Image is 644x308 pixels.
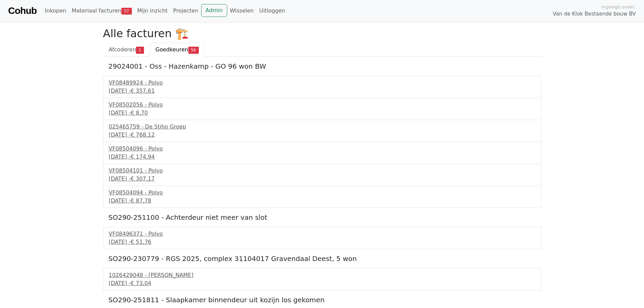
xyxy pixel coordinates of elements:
div: VF08502056 - Polvo [109,101,535,109]
a: VF08496371 - Polvo[DATE] -€ 51,76 [109,230,535,246]
span: 56 [188,47,199,53]
div: [DATE] - [109,279,535,287]
div: [DATE] - [109,238,535,246]
a: VF08489924 - Polvo[DATE] -€ 357,61 [109,79,535,95]
a: VF08502056 - Polvo[DATE] -€ 8,70 [109,101,535,117]
span: € 768,12 [130,132,154,138]
a: Goedkeuren56 [150,43,205,57]
a: Materiaal facturen57 [69,4,135,18]
span: Goedkeuren [156,46,188,53]
span: € 87,78 [130,197,151,204]
a: Afcoderen1 [103,43,150,57]
div: VF08504094 - Polvo [109,189,535,197]
a: Mijn inzicht [135,4,171,18]
div: 025465759 - De Stiho Groep [109,123,535,131]
div: [DATE] - [109,197,535,205]
a: Uitloggen [257,4,288,18]
span: € 357,61 [130,88,154,94]
div: VF08504096 - Polvo [109,145,535,153]
a: VF08504094 - Polvo[DATE] -€ 87,78 [109,189,535,205]
a: VF08504101 - Polvo[DATE] -€ 307,17 [109,167,535,183]
span: Van de Klok Bestaande bouw BV [553,10,636,18]
div: VF08496371 - Polvo [109,230,535,238]
span: 1 [136,47,144,53]
div: VF08489924 - Polvo [109,79,535,87]
span: € 51,76 [130,239,151,245]
a: Projecten [170,4,201,18]
h2: Alle facturen 🏗️ [103,27,541,40]
a: 1026429048 - [PERSON_NAME][DATE] -€ 73,04 [109,271,535,287]
h5: 29024001 - Oss - Hazenkamp - GO 96 won BW [109,62,536,70]
span: € 307,17 [130,175,154,182]
span: Afcoderen [109,46,136,53]
a: VF08504096 - Polvo[DATE] -€ 174,94 [109,145,535,161]
h5: SO290-251100 - Achterdeur niet meer van slot [109,213,536,221]
div: 1026429048 - [PERSON_NAME] [109,271,535,279]
div: [DATE] - [109,175,535,183]
div: [DATE] - [109,131,535,139]
h5: SO290-251811 - Slaapkamer binnendeur uit kozijn los gekomen [109,296,536,304]
h5: SO290-230779 - RGS 2025, complex 31104017 Gravendaal Deest, 5 won [109,255,536,263]
div: [DATE] - [109,153,535,161]
span: Ingelogd onder: [601,4,636,10]
a: Wisselen [227,4,257,18]
span: € 8,70 [130,110,148,116]
div: VF08504101 - Polvo [109,167,535,175]
div: [DATE] - [109,109,535,117]
span: 57 [121,8,132,15]
span: € 174,94 [130,153,154,160]
a: Admin [201,4,227,17]
div: [DATE] - [109,87,535,95]
a: Inkopen [42,4,69,18]
a: 025465759 - De Stiho Groep[DATE] -€ 768,12 [109,123,535,139]
span: € 73,04 [130,280,151,286]
a: Cohub [8,3,37,19]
